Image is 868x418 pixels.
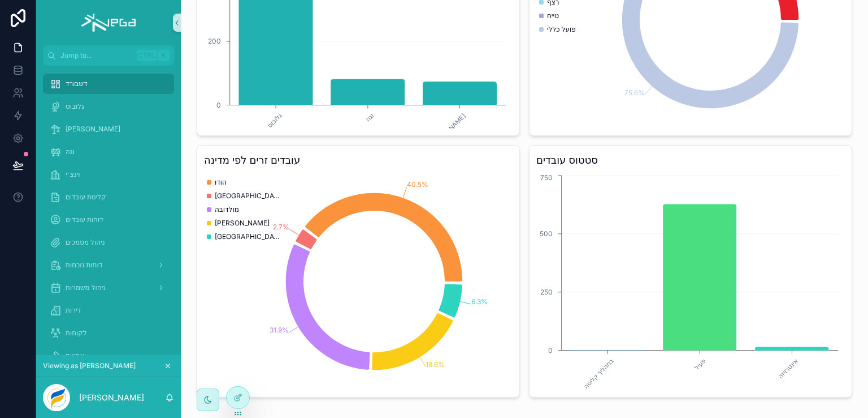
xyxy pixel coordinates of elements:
text: וגה [364,112,375,123]
a: לקוחות [43,323,174,343]
span: פועל כללי [547,25,576,34]
span: וינצ׳י [66,170,80,179]
span: K [159,51,168,60]
tspan: 0 [216,101,221,109]
span: [GEOGRAPHIC_DATA] [215,232,283,241]
tspan: 2.7% [273,223,289,231]
a: וגה [43,142,174,162]
span: אתרים [66,351,84,360]
span: דוחות עובדים [66,215,103,224]
span: קליטת עובדים [66,193,106,202]
span: Jump to... [60,51,132,60]
span: טייח [547,11,559,20]
span: [GEOGRAPHIC_DATA] [215,191,283,201]
span: דירות [66,306,81,315]
span: גלובוס [66,102,84,111]
a: דירות [43,300,174,321]
tspan: 31.9% [270,326,289,334]
a: קליטת עובדים [43,187,174,207]
div: chart [536,173,845,390]
h3: סטטוס עובדים [536,152,845,168]
text: בתהליך קליטה [582,357,615,390]
div: scrollable content [36,66,181,355]
a: דשבורד [43,74,174,94]
button: Jump to...CtrlK [43,45,174,66]
a: אתרים [43,346,174,366]
img: App logo [81,14,135,32]
div: chart [204,173,513,390]
span: ניהול מסמכים [66,238,105,247]
span: לקוחות [66,329,87,338]
tspan: 500 [540,229,553,238]
span: Ctrl [137,50,157,61]
tspan: 750 [540,173,553,182]
tspan: 250 [540,288,553,296]
text: גלובוס [266,112,284,130]
a: דוחות עובדים [43,210,174,230]
text: פעיל [693,357,708,372]
a: דוחות נוכחות [43,255,174,275]
a: ניהול מסמכים [43,232,174,253]
p: [PERSON_NAME] [79,392,144,403]
tspan: 6.3% [471,297,488,306]
a: ניהול משמרות [43,278,174,298]
span: הודו [215,178,227,187]
span: [PERSON_NAME] [66,125,120,134]
tspan: 75.6% [624,88,645,97]
span: מולדובה [215,205,239,214]
span: דוחות נוכחות [66,261,102,270]
tspan: 18.6% [426,360,445,369]
span: וגה [66,147,75,156]
span: ניהול משמרות [66,283,106,292]
a: [PERSON_NAME] [43,119,174,139]
span: [PERSON_NAME] [215,219,270,228]
tspan: 0 [548,346,553,355]
tspan: 200 [208,37,221,45]
text: אינטרויזה [776,357,800,380]
h3: עובדים זרים לפי מדינה [204,152,513,168]
tspan: 40.5% [407,180,428,189]
span: Viewing as [PERSON_NAME] [43,361,136,370]
span: דשבורד [66,79,88,88]
a: וינצ׳י [43,164,174,185]
a: גלובוס [43,96,174,117]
